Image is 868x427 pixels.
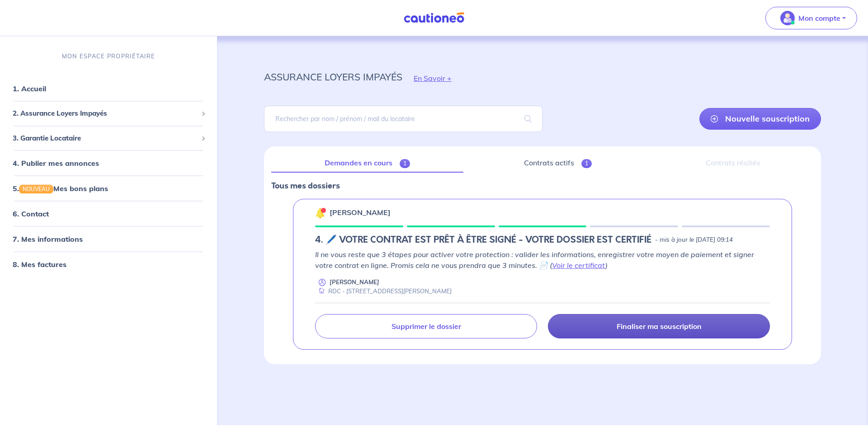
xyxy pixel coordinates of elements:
p: [PERSON_NAME] [330,207,391,218]
span: 1 [581,159,592,168]
a: 5.NOUVEAUMes bons plans [13,184,108,193]
a: Supprimer le dossier [315,314,537,338]
span: search [514,106,542,131]
div: state: CONTRACT-INFO-IN-PROGRESS, Context: NEW,CHOOSE-CERTIFICATE,ALONE,LESSOR-DOCUMENTS [315,235,770,245]
a: Finaliser ma souscription [548,314,770,338]
p: - mis à jour le [DATE] 09:14 [655,235,733,244]
a: 8. Mes factures [13,260,66,269]
div: 1. Accueil [4,80,213,98]
div: 7. Mes informations [4,230,213,248]
div: RDC - [STREET_ADDRESS][PERSON_NAME] [315,287,452,296]
button: En Savoir + [402,65,463,91]
div: 4. Publier mes annonces [4,154,213,172]
a: Nouvelle souscription [699,108,821,130]
span: 1 [400,159,410,168]
a: Voir le certificat [552,261,605,270]
span: 2. Assurance Loyers Impayés [13,108,198,119]
button: illu_account_valid_menu.svgMon compte [765,7,857,29]
span: 3. Garantie Locataire [13,133,198,143]
p: Finaliser ma souscription [617,322,702,331]
div: 2. Assurance Loyers Impayés [4,105,213,122]
a: Contrats actifs1 [471,154,645,173]
input: Rechercher par nom / prénom / mail du locataire [264,106,542,132]
a: 4. Publier mes annonces [13,159,99,168]
p: [PERSON_NAME] [330,278,379,286]
img: 🔔 [315,207,326,218]
p: MON ESPACE PROPRIÉTAIRE [62,52,155,61]
div: 5.NOUVEAUMes bons plans [4,179,213,197]
p: Tous mes dossiers [271,180,814,192]
p: Supprimer le dossier [392,322,461,331]
div: 6. Contact [4,205,213,223]
a: 7. Mes informations [13,235,83,244]
p: assurance loyers impayés [264,69,402,85]
p: Il ne vous reste que 3 étapes pour activer votre protection : valider les informations, enregistr... [315,249,770,271]
a: 1. Accueil [13,84,46,93]
div: 8. Mes factures [4,255,213,273]
p: Mon compte [798,13,840,23]
a: 6. Contact [13,209,49,218]
h5: 4. 🖊️ VOTRE CONTRAT EST PRÊT À ÊTRE SIGNÉ - VOTRE DOSSIER EST CERTIFIÉ [315,235,651,245]
a: Demandes en cours1 [271,154,463,173]
img: illu_account_valid_menu.svg [780,11,795,25]
div: 3. Garantie Locataire [4,129,213,147]
img: Cautioneo [400,12,468,23]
